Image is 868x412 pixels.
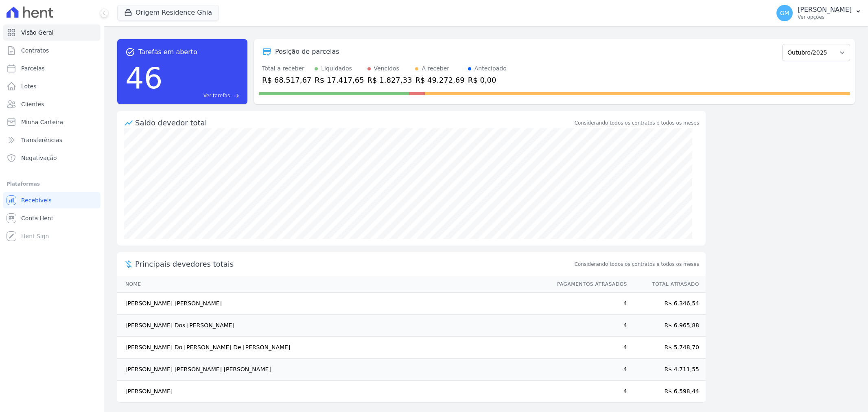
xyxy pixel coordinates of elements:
td: 4 [549,359,627,381]
a: Transferências [3,132,101,148]
div: R$ 68.517,67 [262,75,311,85]
div: R$ 1.827,33 [367,75,412,85]
a: Ver tarefas east [166,92,239,99]
td: 4 [549,293,627,315]
div: Vencidos [374,64,399,73]
div: Antecipado [474,64,507,73]
td: [PERSON_NAME] Dos [PERSON_NAME] [117,315,549,337]
a: Minha Carteira [3,114,101,130]
span: east [233,93,239,99]
a: Lotes [3,78,101,94]
th: Nome [117,276,549,293]
div: R$ 49.272,69 [415,75,464,85]
td: [PERSON_NAME] [117,381,549,403]
span: Tarefas em aberto [138,47,197,57]
span: Clientes [21,100,44,108]
div: Saldo devedor total [135,117,573,128]
div: Liquidados [321,64,352,73]
div: A receber [422,64,449,73]
th: Total Atrasado [627,276,706,293]
span: Considerando todos os contratos e todos os meses [575,261,699,268]
span: Ver tarefas [203,92,230,99]
td: [PERSON_NAME] [PERSON_NAME] [117,293,549,315]
td: 4 [549,337,627,359]
a: Negativação [3,150,101,166]
div: Posição de parcelas [275,47,339,57]
span: Recebíveis [21,196,52,204]
div: R$ 0,00 [468,75,507,85]
a: Contratos [3,42,101,59]
span: task_alt [125,47,135,57]
div: R$ 17.417,65 [315,75,364,85]
a: Visão Geral [3,24,101,41]
p: [PERSON_NAME] [798,6,852,14]
p: Ver opções [798,14,852,20]
span: GM [780,10,789,16]
td: 4 [549,315,627,337]
div: Considerando todos os contratos e todos os meses [575,119,699,127]
a: Clientes [3,96,101,112]
th: Pagamentos Atrasados [549,276,627,293]
td: R$ 4.711,55 [627,359,706,381]
span: Minha Carteira [21,118,63,126]
td: R$ 6.598,44 [627,381,706,403]
a: Parcelas [3,60,101,77]
td: 4 [549,381,627,403]
span: Contratos [21,46,49,55]
span: Conta Hent [21,214,53,222]
button: GM [PERSON_NAME] Ver opções [770,2,868,24]
span: Transferências [21,136,62,144]
span: Visão Geral [21,28,54,37]
span: Negativação [21,154,57,162]
span: Principais devedores totais [135,259,573,270]
span: Parcelas [21,64,45,72]
td: [PERSON_NAME] [PERSON_NAME] [PERSON_NAME] [117,359,549,381]
button: Origem Residence Ghia [117,5,219,20]
a: Recebíveis [3,192,101,208]
div: 46 [125,57,163,99]
span: Lotes [21,82,37,90]
div: Total a receber [262,64,311,73]
td: R$ 6.965,88 [627,315,706,337]
td: [PERSON_NAME] Do [PERSON_NAME] De [PERSON_NAME] [117,337,549,359]
div: Plataformas [7,179,97,189]
td: R$ 5.748,70 [627,337,706,359]
td: R$ 6.346,54 [627,293,706,315]
a: Conta Hent [3,210,101,226]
